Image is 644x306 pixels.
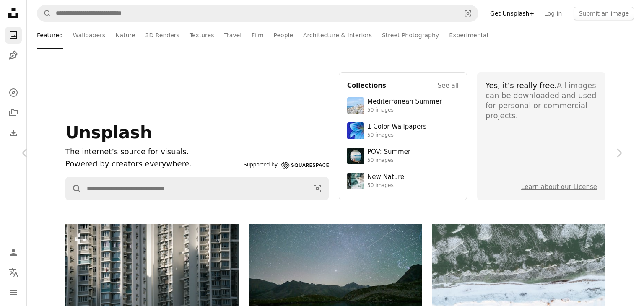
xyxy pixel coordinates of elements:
a: See all [438,80,459,91]
h4: Collections [347,80,386,91]
div: 50 images [367,132,426,139]
a: Textures [190,22,214,49]
a: New Nature50 images [347,173,459,189]
a: Supported by [244,160,329,170]
a: Log in / Sign up [5,244,22,261]
button: Menu [5,284,22,301]
a: Architecture & Interiors [303,22,372,49]
span: Yes, it’s really free. [486,81,557,90]
div: Mediterranean Summer [367,98,442,106]
a: Street Photography [382,22,439,49]
div: 1 Color Wallpapers [367,123,426,131]
a: Wallpapers [73,22,105,49]
a: Log in [539,7,567,20]
button: Search Unsplash [37,5,52,21]
div: 50 images [367,157,410,164]
a: Film [252,22,263,49]
div: 50 images [367,107,442,114]
a: Get Unsplash+ [485,7,539,20]
button: Visual search [306,177,328,200]
span: Unsplash [65,123,152,142]
a: 3D Renders [145,22,179,49]
div: POV: Summer [367,148,410,156]
div: New Nature [367,173,404,182]
button: Search Unsplash [66,177,82,200]
form: Find visuals sitewide [65,177,329,200]
form: Find visuals sitewide [37,5,478,22]
h1: The internet’s source for visuals. [65,146,240,158]
a: Learn about our License [521,183,597,191]
a: 1 Color Wallpapers50 images [347,122,459,139]
img: premium_photo-1688045582333-c8b6961773e0 [347,122,364,139]
a: Tall apartment buildings with many windows and balconies. [65,276,239,283]
a: Nature [115,22,135,49]
button: Visual search [458,5,478,21]
a: Starry night sky over a calm mountain lake [249,277,422,285]
a: Snow covered landscape with frozen water [432,285,605,292]
a: Mediterranean Summer50 images [347,97,459,114]
button: Submit an image [574,7,634,20]
a: Collections [5,104,22,121]
a: Illustrations [5,47,22,64]
img: premium_photo-1753820185677-ab78a372b033 [347,148,364,164]
div: All images can be downloaded and used for personal or commercial projects. [486,80,597,121]
a: Next [594,113,644,193]
a: Photos [5,27,22,44]
button: Language [5,264,22,281]
img: premium_photo-1755037089989-422ee333aef9 [347,173,364,189]
a: POV: Summer50 images [347,148,459,164]
a: People [274,22,293,49]
p: Powered by creators everywhere. [65,158,240,170]
a: Experimental [449,22,488,49]
img: premium_photo-1688410049290-d7394cc7d5df [347,97,364,114]
a: Travel [224,22,241,49]
div: 50 images [367,182,404,189]
a: Explore [5,84,22,101]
